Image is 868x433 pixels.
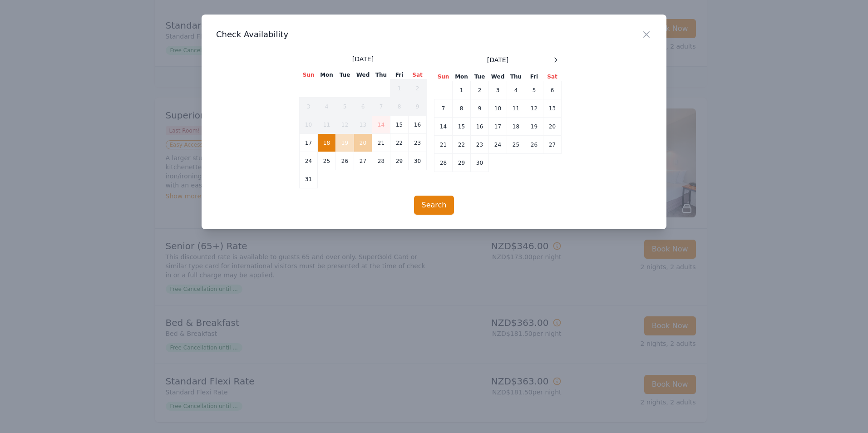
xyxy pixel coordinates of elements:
[525,81,543,99] td: 5
[487,55,508,64] span: [DATE]
[471,118,489,136] td: 16
[318,71,336,79] th: Mon
[300,98,318,116] td: 3
[453,99,471,118] td: 8
[525,99,543,118] td: 12
[318,134,336,152] td: 18
[372,98,390,116] td: 7
[434,154,453,172] td: 28
[372,152,390,170] td: 28
[489,136,507,154] td: 24
[300,170,318,188] td: 31
[300,116,318,134] td: 10
[525,136,543,154] td: 26
[300,134,318,152] td: 17
[507,73,525,81] th: Thu
[453,136,471,154] td: 22
[434,118,453,136] td: 14
[390,152,409,170] td: 29
[507,81,525,99] td: 4
[352,54,374,64] span: [DATE]
[336,134,354,152] td: 19
[336,152,354,170] td: 26
[507,118,525,136] td: 18
[318,98,336,116] td: 4
[354,71,372,79] th: Wed
[409,71,427,79] th: Sat
[543,81,562,99] td: 6
[409,134,427,152] td: 23
[390,71,409,79] th: Fri
[434,136,453,154] td: 21
[489,73,507,81] th: Wed
[390,116,409,134] td: 15
[414,196,454,215] button: Search
[354,98,372,116] td: 6
[471,81,489,99] td: 2
[318,152,336,170] td: 25
[453,118,471,136] td: 15
[453,81,471,99] td: 1
[390,79,409,98] td: 1
[336,98,354,116] td: 5
[372,134,390,152] td: 21
[409,98,427,116] td: 9
[409,152,427,170] td: 30
[434,73,453,81] th: Sun
[543,99,562,118] td: 13
[471,99,489,118] td: 9
[336,116,354,134] td: 12
[453,73,471,81] th: Mon
[525,118,543,136] td: 19
[543,136,562,154] td: 27
[318,116,336,134] td: 11
[216,29,652,40] h3: Check Availability
[390,134,409,152] td: 22
[354,152,372,170] td: 27
[507,99,525,118] td: 11
[489,118,507,136] td: 17
[300,71,318,79] th: Sun
[471,73,489,81] th: Tue
[453,154,471,172] td: 29
[372,116,390,134] td: 14
[543,73,562,81] th: Sat
[354,134,372,152] td: 20
[525,73,543,81] th: Fri
[409,79,427,98] td: 2
[354,116,372,134] td: 13
[434,99,453,118] td: 7
[390,98,409,116] td: 8
[409,116,427,134] td: 16
[507,136,525,154] td: 25
[372,71,390,79] th: Thu
[489,99,507,118] td: 10
[300,152,318,170] td: 24
[471,136,489,154] td: 23
[543,118,562,136] td: 20
[336,71,354,79] th: Tue
[471,154,489,172] td: 30
[489,81,507,99] td: 3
